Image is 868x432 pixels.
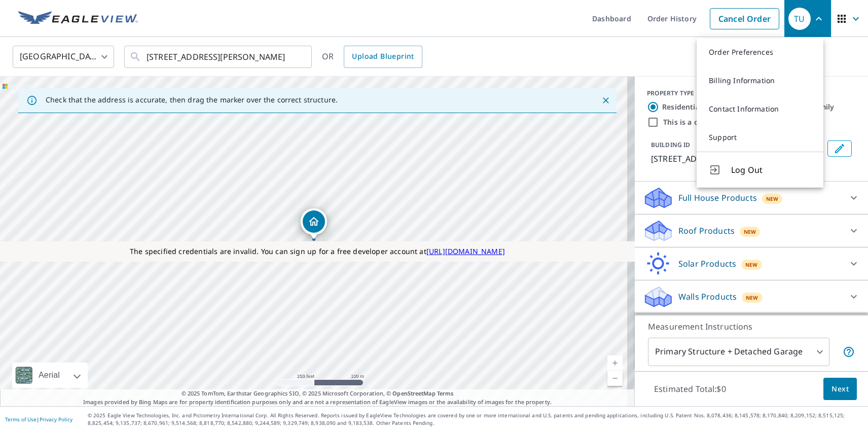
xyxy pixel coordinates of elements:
a: Privacy Policy [40,416,73,423]
label: This is a complex [663,117,724,127]
a: Terms of Use [5,416,37,423]
a: Billing Information [697,66,823,95]
div: [GEOGRAPHIC_DATA] [13,43,114,71]
p: [STREET_ADDRESS][PERSON_NAME] [651,153,823,165]
button: Close [599,94,612,107]
div: Full House ProductsNew [643,186,860,210]
span: New [744,228,756,236]
span: New [746,294,758,302]
div: Primary Structure + Detached Garage [648,338,829,366]
a: Current Level 17, Zoom In [607,355,623,371]
a: Current Level 17, Zoom Out [607,371,623,386]
p: Solar Products [678,258,736,270]
p: © 2025 Eagle View Technologies, Inc. and Pictometry International Corp. All Rights Reserved. Repo... [88,412,863,427]
p: | [5,416,73,422]
div: OR [322,46,422,68]
a: Support [697,123,823,152]
div: Solar ProductsNew [643,251,860,276]
div: Walls ProductsNew [643,284,860,309]
button: Next [823,378,857,401]
button: Edit building 1 [827,140,852,157]
a: Order Preferences [697,38,823,66]
div: TU [788,8,811,30]
p: BUILDING ID [651,140,690,149]
div: Aerial [35,363,63,388]
span: New [745,261,758,269]
label: Residential [662,102,702,112]
span: New [766,195,779,203]
img: EV Logo [18,11,138,26]
p: Check that the address is accurate, then drag the marker over the correct structure. [46,95,338,104]
p: Measurement Instructions [648,320,855,333]
p: Walls Products [678,291,737,303]
p: Roof Products [678,225,735,237]
a: Contact Information [697,95,823,123]
div: Roof ProductsNew [643,219,860,243]
a: Upload Blueprint [344,46,422,68]
div: PROPERTY TYPE [647,89,856,98]
span: © 2025 TomTom, Earthstar Geographics SIO, © 2025 Microsoft Corporation, © [182,389,454,398]
a: Cancel Order [710,8,779,29]
span: Upload Blueprint [352,50,414,63]
input: Search by address or latitude-longitude [147,43,291,71]
span: Log Out [731,164,811,176]
div: Aerial [12,363,88,388]
button: Log Out [697,152,823,188]
a: Terms [437,389,454,397]
p: Full House Products [678,192,757,204]
span: Next [831,383,849,395]
a: [URL][DOMAIN_NAME] [426,246,505,256]
a: OpenStreetMap [392,389,435,397]
div: Dropped pin, building 1, Residential property, 1111 E Cesar Chavez St Austin, TX 78702 [301,208,327,240]
span: Your report will include the primary structure and a detached garage if one exists. [843,346,855,358]
p: Estimated Total: $0 [646,378,734,400]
